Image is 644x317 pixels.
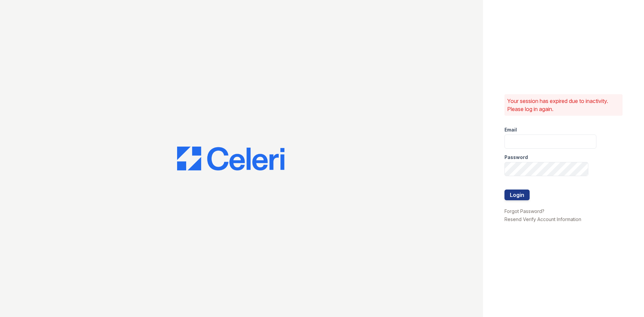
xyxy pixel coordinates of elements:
[177,147,284,171] img: CE_Logo_Blue-a8612792a0a2168367f1c8372b55b34899dd931a85d93a1a3d3e32e68fde9ad4.png
[504,154,528,161] label: Password
[507,97,620,113] p: Your session has expired due to inactivity. Please log in again.
[504,190,530,200] button: Login
[504,126,517,133] label: Email
[504,208,544,214] a: Forgot Password?
[504,216,581,222] a: Resend Verify Account Information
